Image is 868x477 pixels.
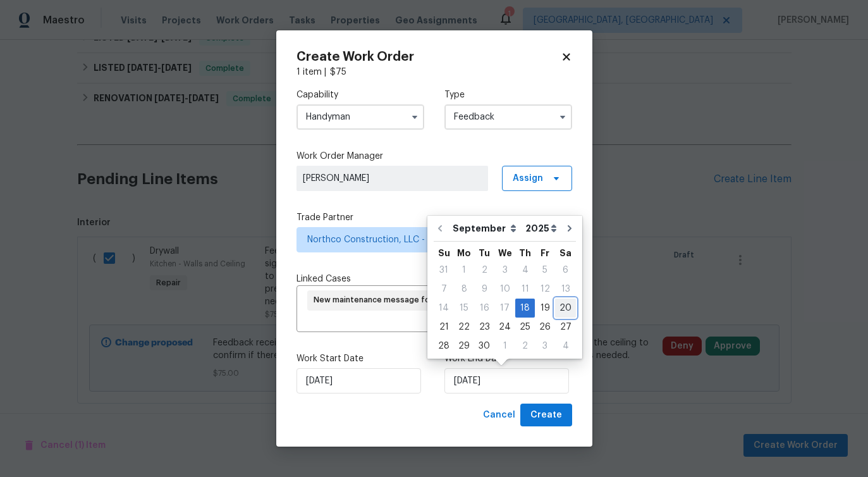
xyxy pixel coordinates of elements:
div: 16 [474,299,494,317]
button: Show options [555,109,570,125]
div: Wed Sep 17 2025 [494,299,515,318]
abbr: Monday [457,249,471,257]
div: Mon Sep 08 2025 [454,280,474,299]
div: Wed Oct 01 2025 [494,337,515,356]
span: New maintenance message for [STREET_ADDRESS][PERSON_NAME] [314,295,523,306]
div: New maintenance message for [STREET_ADDRESS][PERSON_NAME] [307,290,535,311]
div: Sat Sep 27 2025 [555,318,576,337]
div: 28 [434,337,454,355]
div: Sun Sep 14 2025 [434,299,454,318]
select: Year [522,219,560,238]
div: 19 [535,299,555,317]
div: Fri Sep 12 2025 [535,280,555,299]
span: Create [530,407,562,423]
div: Sat Oct 04 2025 [555,337,576,356]
select: Month [449,219,522,238]
div: 27 [555,318,576,336]
div: 21 [434,318,454,336]
div: 17 [494,299,515,317]
div: 25 [515,318,535,336]
div: 10 [494,280,515,298]
div: Sun Aug 31 2025 [434,261,454,280]
div: Thu Sep 25 2025 [515,318,535,337]
abbr: Thursday [519,249,531,257]
div: 23 [474,318,494,336]
div: 22 [454,318,474,336]
h2: Create Work Order [296,51,561,63]
div: 30 [474,337,494,355]
div: 5 [535,261,555,279]
div: 6 [555,261,576,279]
label: Capability [296,89,424,101]
div: 9 [474,280,494,298]
div: Tue Sep 16 2025 [474,299,494,318]
abbr: Sunday [438,249,450,257]
label: Type [444,89,572,101]
div: Sat Sep 13 2025 [555,280,576,299]
label: Work Order Manager [296,150,572,163]
div: 2 [515,337,535,355]
div: 20 [555,299,576,317]
div: Fri Sep 05 2025 [535,261,555,280]
div: Tue Sep 23 2025 [474,318,494,337]
span: Northco Construction, LLC - MSP-S [307,233,543,246]
div: Mon Sep 01 2025 [454,261,474,280]
input: Select... [296,104,424,130]
div: Tue Sep 02 2025 [474,261,494,280]
div: 29 [454,337,474,355]
div: Thu Sep 18 2025 [515,299,535,318]
input: M/D/YYYY [444,368,569,393]
div: 4 [515,261,535,279]
div: 3 [535,337,555,355]
div: Wed Sep 10 2025 [494,280,515,299]
div: 18 [515,299,535,317]
abbr: Wednesday [498,249,512,257]
div: Sat Sep 06 2025 [555,261,576,280]
div: 1 [454,261,474,279]
div: 26 [535,318,555,336]
div: Mon Sep 15 2025 [454,299,474,318]
button: Cancel [478,404,520,427]
div: Tue Sep 09 2025 [474,280,494,299]
div: Fri Sep 19 2025 [535,299,555,318]
div: 12 [535,280,555,298]
button: Go to previous month [431,216,449,241]
abbr: Tuesday [479,249,490,257]
div: 24 [494,318,515,336]
span: Linked Cases [296,273,351,285]
div: 11 [515,280,535,298]
abbr: Saturday [559,249,572,257]
span: Cancel [483,407,515,423]
div: Sun Sep 07 2025 [434,280,454,299]
div: Mon Sep 29 2025 [454,337,474,356]
div: Fri Oct 03 2025 [535,337,555,356]
div: Thu Sep 04 2025 [515,261,535,280]
div: Fri Sep 26 2025 [535,318,555,337]
div: Wed Sep 24 2025 [494,318,515,337]
div: 1 item | [296,66,572,78]
div: Sun Sep 21 2025 [434,318,454,337]
button: Create [520,404,572,427]
div: 31 [434,261,454,279]
label: Work Start Date [296,352,424,365]
div: Mon Sep 22 2025 [454,318,474,337]
div: Tue Sep 30 2025 [474,337,494,356]
div: Sat Sep 20 2025 [555,299,576,318]
label: Trade Partner [296,211,572,224]
div: 1 [494,337,515,355]
button: Show options [407,109,422,125]
button: Go to next month [560,216,579,241]
span: [PERSON_NAME] [303,172,482,185]
div: Sun Sep 28 2025 [434,337,454,356]
div: 14 [434,299,454,317]
span: $ 75 [330,68,346,77]
abbr: Friday [541,249,549,257]
div: 2 [474,261,494,279]
div: 4 [555,337,576,355]
div: Thu Sep 11 2025 [515,280,535,299]
input: M/D/YYYY [296,368,421,393]
span: Assign [513,172,543,185]
div: 7 [434,280,454,298]
input: Select... [444,104,572,130]
div: Wed Sep 03 2025 [494,261,515,280]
